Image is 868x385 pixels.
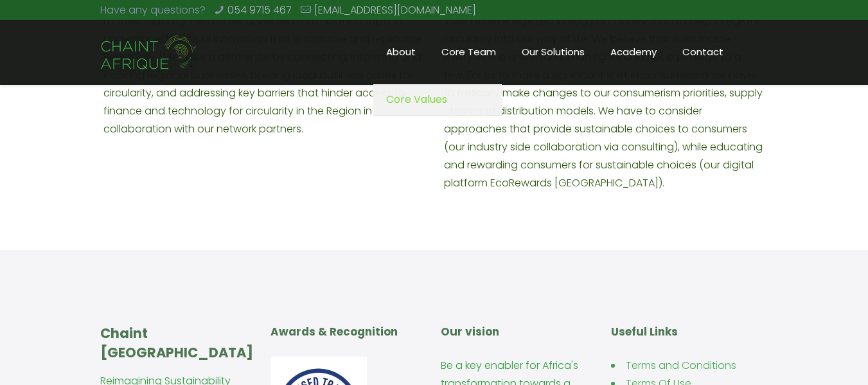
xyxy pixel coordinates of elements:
a: Chaint Afrique [100,20,198,84]
a: [EMAIL_ADDRESS][DOMAIN_NAME] [314,3,476,17]
h5: Awards & Recognition [270,324,427,340]
a: About [373,20,429,84]
a: Core Values [373,84,502,116]
span: Contact [669,42,736,62]
a: Core Team [429,20,509,84]
h5: Our vision [441,324,598,340]
a: Our Solutions [509,20,598,84]
a: Academy [598,20,669,84]
span: Core Values [386,91,447,109]
img: Chaint_Afrique-20 [100,33,198,72]
span: Our Solutions [509,42,598,62]
a: Contact [669,20,736,84]
span: About [373,42,429,62]
a: 054 9715 467 [227,3,292,17]
span: Academy [598,42,669,62]
h5: Useful Links [611,324,768,340]
span: Core Team [429,42,509,62]
h4: Chaint [GEOGRAPHIC_DATA] [100,324,257,363]
a: Terms and Conditions [626,358,736,373]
